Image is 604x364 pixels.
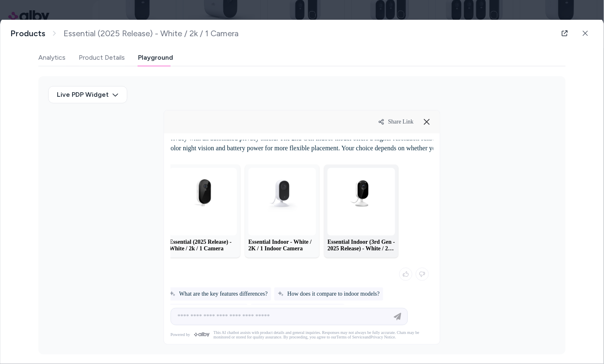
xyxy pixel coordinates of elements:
button: Product Details [79,49,125,66]
button: Playground [138,49,173,66]
button: Live PDP Widget [48,86,127,103]
nav: breadcrumb [10,28,239,39]
a: Products [10,28,45,39]
span: Live PDP Widget [57,90,109,100]
span: Essential (2025 Release) - White / 2k / 1 Camera [63,28,239,39]
button: Analytics [38,49,66,66]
